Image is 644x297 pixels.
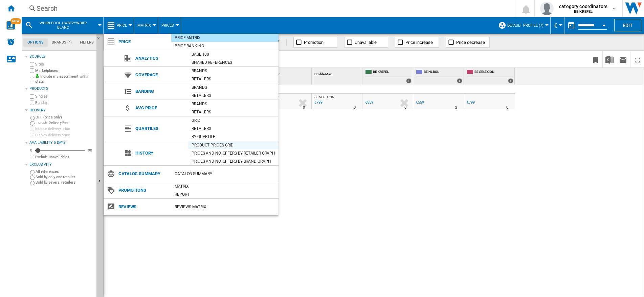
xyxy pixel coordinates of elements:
div: Price Matrix [171,34,279,41]
span: Catalog Summary [115,169,171,179]
div: Retailers [188,76,279,82]
div: Report [171,191,279,198]
div: Retailers [188,92,279,99]
span: Avg price [132,103,188,113]
div: Brands [188,84,279,91]
div: REVIEWS Matrix [171,204,279,210]
span: Price [115,37,171,47]
span: Promotions [115,186,171,195]
div: Catalog Summary [171,170,279,177]
div: Product prices grid [188,142,279,148]
div: Brands [188,101,279,107]
div: Retailers [188,109,279,115]
span: Reviews [115,202,171,212]
div: Prices and No. offers by retailer graph [188,150,279,157]
span: History [132,148,188,158]
span: Coverage [132,70,188,80]
div: Prices and No. offers by brand graph [188,158,279,165]
span: Banding [132,87,188,96]
div: Brands [188,67,279,74]
div: Price Ranking [171,43,279,49]
div: By quartile [188,133,279,140]
div: Shared references [188,59,279,66]
div: Base 100 [188,51,279,58]
span: Analytics [132,54,188,63]
div: Retailers [188,125,279,132]
div: Grid [188,117,279,124]
div: Matrix [171,183,279,190]
span: Quartiles [132,124,188,133]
